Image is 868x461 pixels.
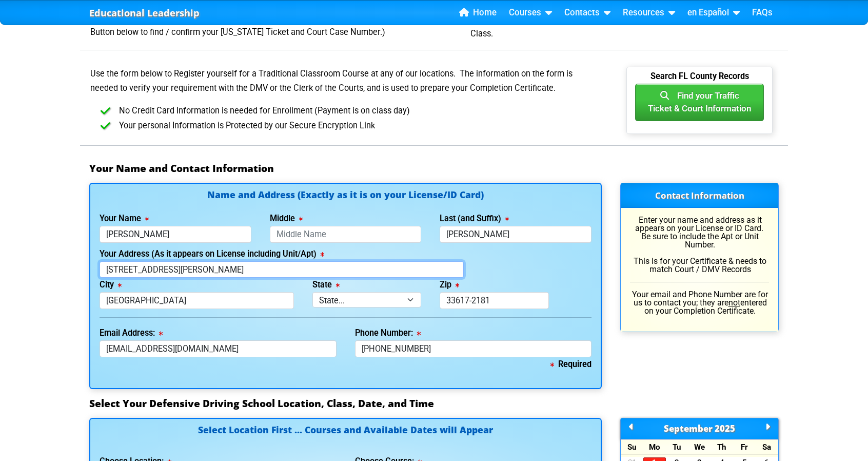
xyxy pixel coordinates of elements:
[100,426,591,447] h4: Select Location First ... Courses and Available Dates will Appear
[683,5,744,21] a: en Español
[756,439,778,454] div: Sa
[89,397,779,410] h3: Select Your Defensive Driving School Location, Class, Date, and Time
[440,292,549,309] input: 33123
[270,226,422,243] input: Middle Name
[355,340,592,357] input: Where we can reach you
[621,183,778,208] h3: Contact Information
[355,329,421,337] label: Phone Number:
[455,5,501,21] a: Home
[440,281,459,289] label: Zip
[505,5,556,21] a: Courses
[100,215,149,223] label: Your Name
[440,215,509,223] label: Last (and Suffix)
[621,439,643,454] div: Su
[550,359,591,369] b: Required
[440,226,591,243] input: Last Name
[666,439,688,454] div: Tu
[89,67,602,95] p: Use the form below to Register yourself for a Traditional Classroom Course at any of our location...
[100,340,337,357] input: myname@domain.com
[711,439,733,454] div: Th
[100,292,294,309] input: Tallahassee
[619,5,679,21] a: Resources
[100,226,251,243] input: First Name
[715,422,735,434] span: 2025
[100,190,591,199] h4: Name and Address (Exactly as it is on your License/ID Card)
[100,261,464,278] input: 123 Street Name
[89,162,779,175] h3: Your Name and Contact Information
[270,215,303,223] label: Middle
[748,5,777,21] a: FAQs
[89,5,200,22] a: Educational Leadership
[106,104,602,119] li: No Credit Card Information is needed for Enrollment (Payment is on class day)
[728,298,740,308] u: not
[100,281,122,289] label: City
[560,5,615,21] a: Contacts
[733,439,756,454] div: Fr
[106,119,602,133] li: Your personal Information is Protected by our Secure Encryption Link
[664,422,713,434] span: September
[100,329,163,337] label: Email Address:
[630,216,769,274] p: Enter your name and address as it appears on your License or ID Card. Be sure to include the Apt ...
[312,281,340,289] label: State
[630,291,769,315] p: Your email and Phone Number are for us to contact you; they are entered on your Completion Certif...
[635,84,764,121] button: Find your TrafficTicket & Court Information
[643,439,666,454] div: Mo
[650,71,749,89] b: Search FL County Records
[688,439,711,454] div: We
[100,250,324,258] label: Your Address (As it appears on License including Unit/Apt)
